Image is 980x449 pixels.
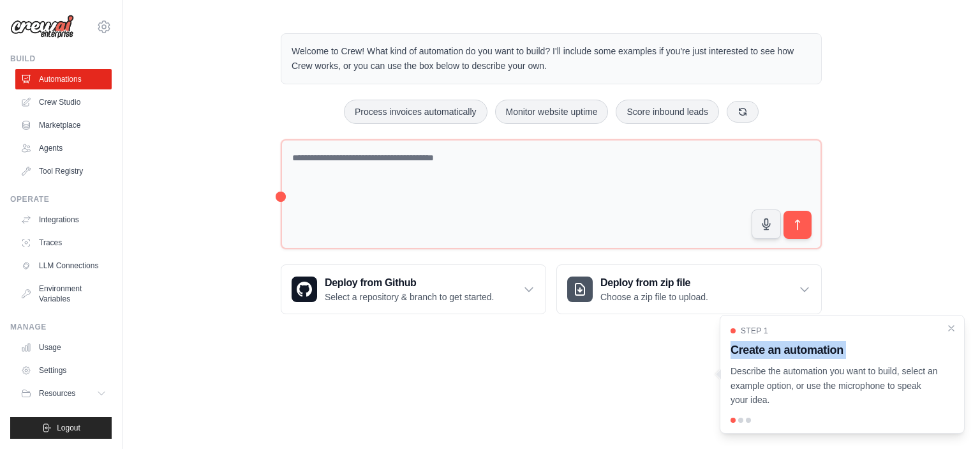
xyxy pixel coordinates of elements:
a: Tool Registry [15,161,112,181]
div: Build [10,54,112,64]
iframe: Chat Widget [916,388,980,449]
h3: Deploy from Github [325,275,494,291]
button: Process invoices automatically [344,100,487,124]
a: Environment Variables [15,278,112,309]
a: Integrations [15,209,112,230]
button: Score inbound leads [616,100,719,124]
p: Describe the automation you want to build, select an example option, or use the microphone to spe... [731,364,939,407]
span: Logout [57,423,80,433]
a: Agents [15,138,112,158]
a: LLM Connections [15,255,112,276]
img: Logo [10,15,74,39]
h3: Create an automation [731,341,939,359]
a: Settings [15,360,112,381]
p: Welcome to Crew! What kind of automation do you want to build? I'll include some examples if you'... [292,44,811,73]
a: Usage [15,337,112,358]
button: Logout [10,417,112,439]
a: Marketplace [15,115,112,135]
a: Crew Studio [15,92,112,112]
button: Monitor website uptime [495,100,609,124]
div: Operate [10,194,112,204]
button: Resources [15,383,112,404]
a: Traces [15,232,112,253]
p: Choose a zip file to upload. [600,291,708,303]
span: Resources [39,388,75,399]
a: Automations [15,69,112,89]
p: Select a repository & branch to get started. [325,291,494,303]
div: Manage [10,322,112,332]
span: Step 1 [741,326,768,336]
button: Close walkthrough [946,323,956,333]
h3: Deploy from zip file [600,275,708,291]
